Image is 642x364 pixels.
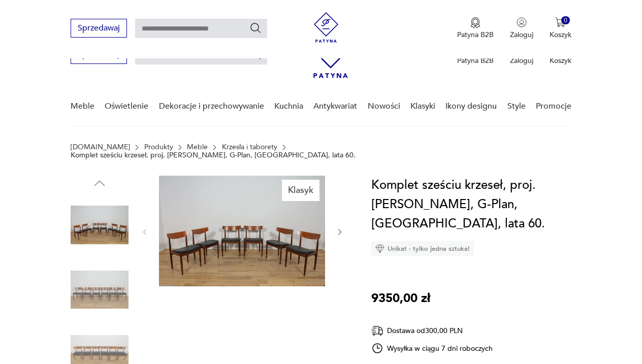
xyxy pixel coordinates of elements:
p: Zaloguj [510,30,533,40]
p: Koszyk [550,56,571,65]
a: Kuchnia [274,87,303,126]
a: Sprzedawaj [71,52,127,59]
a: Ikony designu [445,87,497,126]
button: Sprzedawaj [71,19,127,38]
div: Unikat - tylko jedna sztuka! [371,241,474,256]
div: Klasyk [282,180,319,201]
p: Koszyk [550,30,571,40]
p: Patyna B2B [457,30,494,40]
a: Dekoracje i przechowywanie [159,87,264,126]
button: Zaloguj [510,17,533,40]
a: Klasyki [410,87,435,126]
a: Krzesła i taborety [222,143,277,151]
p: Komplet sześciu krzeseł, proj. [PERSON_NAME], G-Plan, [GEOGRAPHIC_DATA], lata 60. [71,151,356,159]
div: Dostawa od 300,00 PLN [371,324,493,337]
img: Zdjęcie produktu Komplet sześciu krzeseł, proj. I. Kofod-Larsen, G-Plan, Wielka Brytania, lata 60. [159,176,325,286]
button: Patyna B2B [457,17,494,40]
img: Patyna - sklep z meblami i dekoracjami vintage [311,12,341,43]
img: Ikona medalu [470,17,480,28]
p: 9350,00 zł [371,289,430,308]
a: Oświetlenie [105,87,148,126]
div: Wysyłka w ciągu 7 dni roboczych [371,342,493,354]
a: Antykwariat [313,87,357,126]
img: Zdjęcie produktu Komplet sześciu krzeseł, proj. I. Kofod-Larsen, G-Plan, Wielka Brytania, lata 60. [71,261,129,319]
button: Szukaj [249,22,262,34]
a: Sprzedawaj [71,25,127,32]
p: Patyna B2B [457,56,494,65]
button: 0Koszyk [550,17,571,40]
img: Ikona dostawy [371,324,383,337]
img: Ikonka użytkownika [517,17,527,27]
a: Ikona medaluPatyna B2B [457,17,494,40]
img: Ikona diamentu [375,244,384,253]
img: Ikona koszyka [555,17,565,27]
div: 0 [561,16,570,25]
a: Promocje [536,87,571,126]
a: Meble [71,87,94,126]
a: Produkty [144,143,173,151]
a: Meble [187,143,208,151]
a: Nowości [368,87,400,126]
p: Zaloguj [510,56,533,65]
h1: Komplet sześciu krzeseł, proj. [PERSON_NAME], G-Plan, [GEOGRAPHIC_DATA], lata 60. [371,176,571,234]
a: Style [507,87,526,126]
img: Zdjęcie produktu Komplet sześciu krzeseł, proj. I. Kofod-Larsen, G-Plan, Wielka Brytania, lata 60. [71,196,129,254]
a: [DOMAIN_NAME] [71,143,130,151]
